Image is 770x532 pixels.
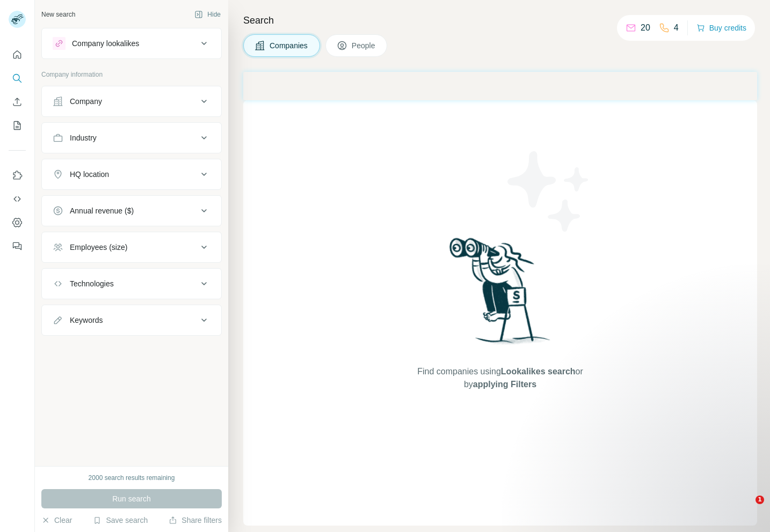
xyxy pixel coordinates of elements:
button: Clear [41,515,72,526]
div: New search [41,10,75,19]
p: 4 [674,21,679,34]
div: Industry [70,132,97,143]
img: Surfe Illustration - Woman searching with binoculars [445,235,556,354]
button: Dashboard [9,213,26,232]
span: Lookalikes search [501,367,576,376]
span: 1 [756,496,764,504]
div: Employees (size) [70,242,127,253]
div: 2000 search results remaining [89,473,175,483]
button: Employees (size) [42,234,221,260]
iframe: Intercom live chat [733,496,759,521]
iframe: Banner [243,72,757,100]
button: Use Surfe API [9,189,26,209]
div: HQ location [70,169,109,180]
button: Technologies [42,271,221,297]
h4: Search [243,13,757,28]
div: Company [70,96,102,107]
span: Find companies using or by [414,365,586,391]
button: Hide [187,6,228,23]
div: Annual revenue ($) [70,205,134,216]
button: Search [9,69,26,88]
div: Technologies [70,278,114,289]
img: Surfe Illustration - Stars [500,143,597,240]
button: Quick start [9,45,26,64]
button: Save search [93,515,148,526]
button: Company [42,88,221,114]
span: Companies [270,40,309,51]
button: Keywords [42,307,221,333]
button: Share filters [169,515,222,526]
div: Keywords [70,315,103,326]
button: HQ location [42,161,221,187]
button: Use Surfe on LinkedIn [9,166,26,185]
button: Company lookalikes [42,31,221,56]
button: Annual revenue ($) [42,198,221,224]
p: Company information [41,70,222,79]
span: applying Filters [473,380,536,389]
button: Buy credits [696,20,746,35]
button: My lists [9,116,26,135]
button: Industry [42,125,221,151]
p: 20 [641,21,650,34]
button: Feedback [9,237,26,256]
span: People [352,40,376,51]
div: Company lookalikes [72,38,139,49]
button: Enrich CSV [9,92,26,112]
